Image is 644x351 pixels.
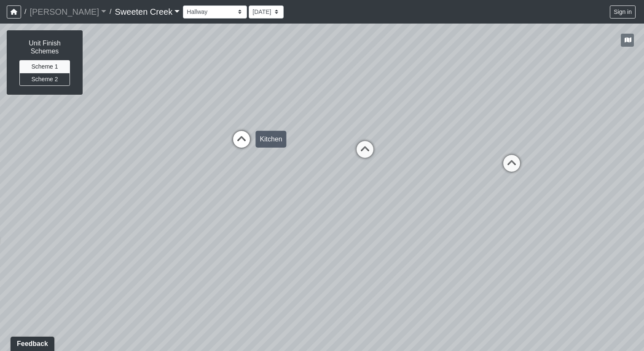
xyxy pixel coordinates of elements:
[115,3,180,20] a: Sweeten Creek
[106,3,115,20] span: /
[19,60,70,73] button: Scheme 1
[21,3,30,20] span: /
[19,73,70,86] button: Scheme 2
[255,131,286,148] div: Kitchen
[30,3,106,20] a: [PERSON_NAME]
[610,5,636,19] button: Sign in
[6,334,56,351] iframe: Ybug feedback widget
[16,39,74,55] h6: Unit Finish Schemes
